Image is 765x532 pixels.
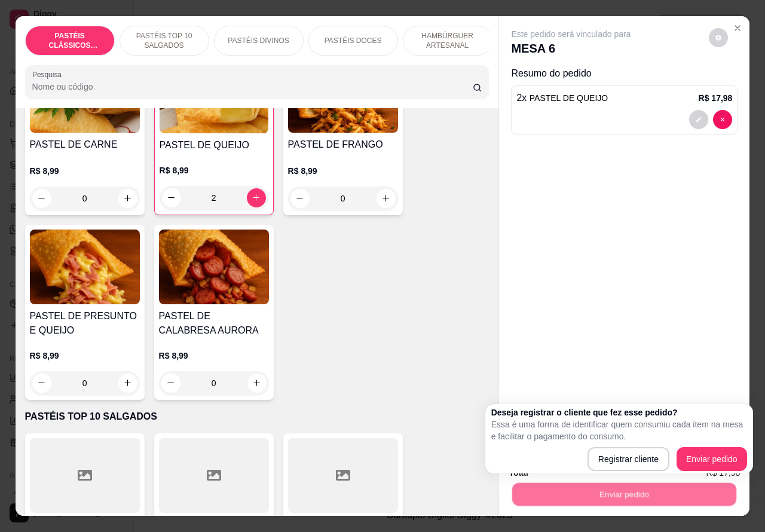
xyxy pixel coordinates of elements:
h4: PASTEL DE PRESUNTO E QUEIJO [30,309,140,338]
span: PASTEL DE QUEIJO [530,93,608,103]
button: increase-product-quantity [118,374,137,393]
button: Enviar pedido [677,447,747,471]
h4: PASTEL DE CARNE [30,137,140,152]
p: PASTÉIS TOP 10 SALGADOS [25,409,489,424]
p: R$ 8,99 [288,165,398,177]
input: Pesquisa [32,81,473,93]
p: Este pedido será vinculado para [511,28,631,40]
p: R$ 8,99 [30,350,140,362]
p: 2 x [516,91,608,105]
p: PASTÉIS DOCES [325,36,382,45]
p: PASTÉIS DIVINOS [228,36,289,45]
img: product-image [159,230,269,304]
button: increase-product-quantity [247,374,267,393]
button: decrease-product-quantity [689,110,708,129]
p: R$ 8,99 [30,165,140,177]
button: increase-product-quantity [118,189,137,208]
p: R$ 8,99 [159,350,269,362]
p: Resumo do pedido [511,66,738,81]
button: Registrar cliente [587,447,669,471]
p: MESA 6 [511,40,631,57]
button: decrease-product-quantity [290,189,310,208]
h4: PASTEL DE FRANGO [288,137,398,152]
p: PASTÉIS CLÁSSICOS SALGADOS [35,31,105,50]
button: increase-product-quantity [377,189,396,208]
button: Close [728,19,747,38]
button: Enviar pedido [512,483,736,506]
h4: PASTEL DE CALABRESA AURORA [159,309,269,338]
button: decrease-product-quantity [32,374,51,393]
label: Pesquisa [32,69,66,80]
button: decrease-product-quantity [32,189,51,208]
button: decrease-product-quantity [161,374,180,393]
button: decrease-product-quantity [709,28,728,47]
p: PASTÉIS TOP 10 SALGADOS [130,31,199,50]
h4: PASTEL DE QUEIJO [160,138,268,152]
p: R$ 8,99 [160,164,268,176]
button: increase-product-quantity [247,188,266,207]
button: decrease-product-quantity [713,110,732,129]
p: R$ 17,98 [699,92,733,104]
h2: Deseja registrar o cliente que fez esse pedido? [491,406,747,418]
p: HAMBÚRGUER ARTESANAL [413,31,482,50]
img: product-image [30,230,140,304]
button: decrease-product-quantity [162,188,181,207]
p: Essa é uma forma de identificar quem consumiu cada item na mesa e facilitar o pagamento do consumo. [491,418,747,442]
